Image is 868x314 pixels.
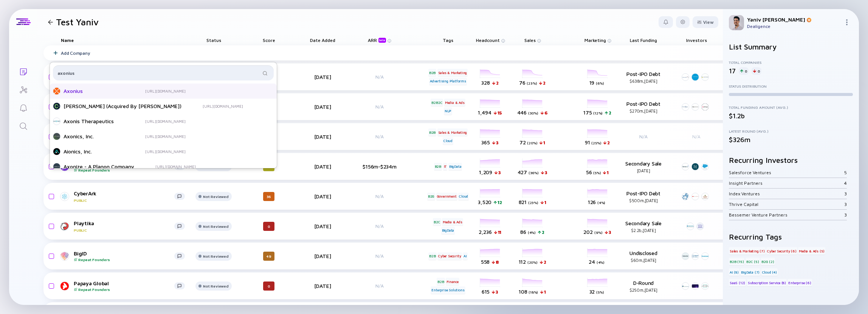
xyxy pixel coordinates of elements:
[155,164,196,169] div: [URL][DOMAIN_NAME]
[444,107,452,115] div: NLP
[64,133,124,140] div: Axonics, Inc.
[64,118,124,125] div: Axonis Therapeutics
[619,71,668,84] div: Post-IPO Debt
[203,194,228,199] div: Not Reviewed
[355,134,404,139] div: N/A
[64,163,134,170] div: Axonize - A Planon Company
[74,228,174,232] div: Public
[263,282,274,291] div: 0
[355,74,404,80] div: N/A
[61,50,90,56] div: Add Company
[729,258,744,265] div: B2B (15)
[619,79,668,84] div: $638m, [DATE]
[729,105,853,110] div: Total Funding Amount (Avg.)
[301,104,344,110] div: [DATE]
[55,35,191,45] div: Name
[729,212,844,218] div: Bessemer Venture Partners
[355,223,404,229] div: N/A
[761,258,775,265] div: B2G (2)
[619,198,668,203] div: $500m, [DATE]
[619,134,668,139] div: N/A
[739,67,749,75] div: 0
[729,268,739,276] div: AI (8)
[203,254,228,258] div: Not Reviewed
[679,134,713,139] div: N/A
[355,253,404,259] div: N/A
[619,190,668,203] div: Post-IPO Debt
[729,84,853,88] div: Status Distribution
[61,280,191,292] a: Papaya GlobalRepeat Founders
[458,193,469,200] div: Cloud
[429,77,467,85] div: Advertising Platforms
[448,163,462,170] div: BigData
[844,212,847,218] div: 3
[630,37,657,43] span: Last Funding
[747,23,841,29] div: Dealigence
[428,252,436,260] div: B2B
[766,247,797,255] div: Cyber Security (6)
[463,252,468,260] div: AI
[301,74,344,80] div: [DATE]
[729,201,844,207] div: Thrive Capital
[441,227,455,234] div: BigData
[203,224,228,229] div: Not Reviewed
[61,250,191,262] a: BigIDRepeat Founders
[446,278,459,285] div: Finance
[787,279,812,286] div: Enterprise (6)
[443,163,448,170] div: IT
[378,38,386,43] div: beta
[476,37,500,43] span: Headcount
[437,69,468,76] div: Sales & Marketing
[301,253,344,259] div: [DATE]
[355,104,404,110] div: N/A
[844,170,847,175] div: 5
[752,67,761,75] div: 0
[355,163,404,170] div: $156m-$234m
[9,98,37,116] a: Reminders
[619,101,668,113] div: Post-IPO Debt
[619,160,668,173] div: Secondary Sale
[747,279,787,286] div: Subscription Service (8)
[844,19,850,25] img: Menu
[263,252,274,261] div: 49
[203,284,228,288] div: Not Reviewed
[693,16,718,28] button: View
[61,190,191,203] a: CyberArkPublic
[437,278,445,285] div: B2B
[64,148,124,155] div: Aionics, Inc.
[431,286,465,294] div: Enterprise Solutions
[729,279,746,286] div: SaaS (12)
[619,258,668,263] div: $60m, [DATE]
[619,108,668,113] div: $270m, [DATE]
[619,168,668,173] div: [DATE]
[442,218,463,226] div: Media & Ads
[74,220,174,232] div: Playtika
[729,170,844,175] div: Salesforce Ventures
[619,250,668,263] div: Undisclosed
[64,102,181,110] div: [PERSON_NAME] (Acquired By [PERSON_NAME])
[355,283,404,289] div: N/A
[263,192,274,201] div: 36
[9,80,37,98] a: Investor Map
[74,198,174,203] div: Public
[747,16,841,23] div: Yaniv [PERSON_NAME]
[729,180,844,186] div: Insight Partners
[145,149,186,154] div: [URL][DOMAIN_NAME]
[619,228,668,233] div: $2.2b, [DATE]
[301,35,344,45] div: Date Added
[619,288,668,292] div: $250m, [DATE]
[729,232,853,241] h2: Recurring Tags
[729,67,736,75] div: 17
[301,133,344,140] div: [DATE]
[427,35,469,45] div: Tags
[301,193,344,200] div: [DATE]
[729,247,766,255] div: Sales & Marketing (7)
[619,220,668,233] div: Secondary Sale
[434,163,442,170] div: B2B
[263,222,274,231] div: 0
[844,191,847,196] div: 3
[203,104,243,109] div: [URL][DOMAIN_NAME]
[729,60,853,65] div: Total Companies
[74,280,174,292] div: Papaya Global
